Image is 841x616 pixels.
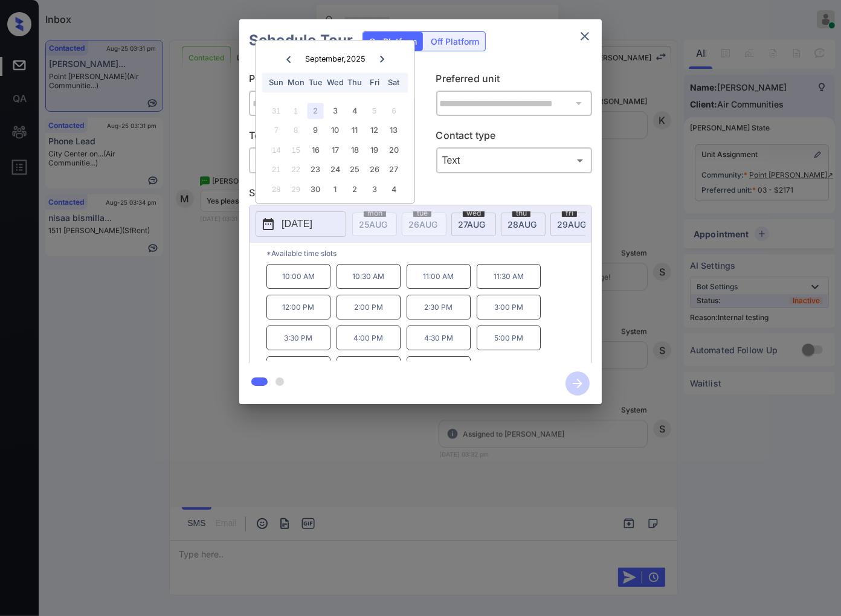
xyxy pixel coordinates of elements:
[550,213,595,236] div: date-select
[366,74,382,91] div: Fri
[308,74,324,91] div: Tue
[366,142,382,158] div: Choose Friday, September 19th, 2025
[305,54,366,63] div: September , 2025
[268,123,285,139] div: Not available Sunday, September 7th, 2025
[436,71,593,91] p: Preferred unit
[501,213,546,236] div: date-select
[366,123,382,139] div: Choose Friday, September 12th, 2025
[337,326,401,350] p: 4:00 PM
[366,162,382,178] div: Choose Friday, September 26th, 2025
[327,103,343,119] div: Choose Wednesday, September 3rd, 2025
[458,219,485,229] span: 27 AUG
[439,150,590,170] div: Text
[268,142,285,158] div: Not available Sunday, September 14th, 2025
[337,356,401,381] p: 6:00 PM
[385,123,402,139] div: Choose Saturday, September 13th, 2025
[268,181,285,197] div: Not available Sunday, September 28th, 2025
[407,356,471,381] p: 6:30 PM
[266,243,591,264] p: *Available time slots
[385,142,402,158] div: Choose Saturday, September 20th, 2025
[252,150,402,170] div: In Person
[260,101,410,199] div: month 2025-09
[308,103,324,119] div: Choose Tuesday, September 2nd, 2025
[385,74,402,91] div: Sat
[477,295,541,319] p: 3:00 PM
[512,210,530,217] span: thu
[266,264,330,289] p: 10:00 AM
[507,219,536,229] span: 28 AUG
[337,264,401,289] p: 10:30 AM
[327,162,343,178] div: Choose Wednesday, September 24th, 2025
[347,142,363,158] div: Choose Thursday, September 18th, 2025
[347,162,363,178] div: Choose Thursday, September 25th, 2025
[266,295,330,319] p: 12:00 PM
[557,219,586,229] span: 29 AUG
[385,181,402,197] div: Choose Saturday, October 4th, 2025
[268,103,285,119] div: Not available Sunday, August 31st, 2025
[407,264,471,289] p: 11:00 AM
[385,162,402,178] div: Choose Saturday, September 27th, 2025
[573,24,597,48] button: close
[266,356,330,381] p: 5:30 PM
[451,213,496,236] div: date-select
[347,103,363,119] div: Choose Thursday, September 4th, 2025
[425,32,485,51] div: Off Platform
[477,326,541,350] p: 5:00 PM
[407,295,471,319] p: 2:30 PM
[558,368,597,399] button: btn-next
[288,181,304,197] div: Not available Monday, September 29th, 2025
[308,162,324,178] div: Choose Tuesday, September 23rd, 2025
[256,211,346,237] button: [DATE]
[366,181,382,197] div: Choose Friday, October 3rd, 2025
[327,181,343,197] div: Choose Wednesday, October 1st, 2025
[249,71,405,91] p: Preferred community
[288,123,304,139] div: Not available Monday, September 8th, 2025
[288,142,304,158] div: Not available Monday, September 15th, 2025
[268,74,285,91] div: Sun
[266,326,330,350] p: 3:30 PM
[327,142,343,158] div: Choose Wednesday, September 17th, 2025
[308,142,324,158] div: Choose Tuesday, September 16th, 2025
[288,103,304,119] div: Not available Monday, September 1st, 2025
[347,181,363,197] div: Choose Thursday, October 2nd, 2025
[288,162,304,178] div: Not available Monday, September 22nd, 2025
[249,128,405,147] p: Tour type
[249,185,592,205] p: Select slot
[436,128,593,147] p: Contact type
[327,74,343,91] div: Wed
[308,123,324,139] div: Choose Tuesday, September 9th, 2025
[347,74,363,91] div: Thu
[347,123,363,139] div: Choose Thursday, September 11th, 2025
[337,295,401,319] p: 2:00 PM
[288,74,304,91] div: Mon
[308,181,324,197] div: Choose Tuesday, September 30th, 2025
[268,162,285,178] div: Not available Sunday, September 21st, 2025
[363,32,423,51] div: On Platform
[562,210,577,217] span: fri
[239,19,362,62] h2: Schedule Tour
[366,103,382,119] div: Not available Friday, September 5th, 2025
[407,326,471,350] p: 4:30 PM
[282,217,312,231] p: [DATE]
[385,103,402,119] div: Not available Saturday, September 6th, 2025
[327,123,343,139] div: Choose Wednesday, September 10th, 2025
[477,264,541,289] p: 11:30 AM
[463,210,485,217] span: wed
